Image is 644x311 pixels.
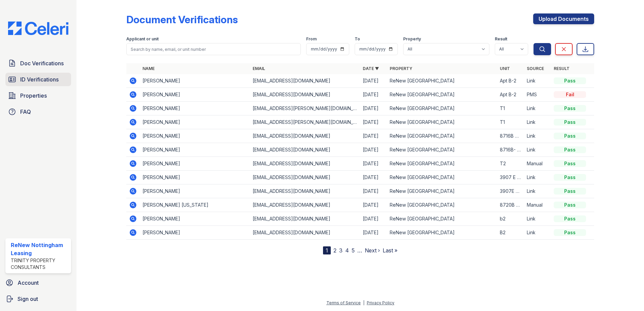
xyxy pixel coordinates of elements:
td: T1 [497,102,524,115]
td: [EMAIL_ADDRESS][DOMAIN_NAME] [250,157,360,171]
td: [DATE] [360,184,387,198]
div: Pass [554,215,586,222]
div: 1 [323,246,331,254]
input: Search by name, email, or unit number [126,43,301,55]
td: Link [524,74,551,88]
td: [DATE] [360,171,387,184]
span: Properties [20,92,47,100]
div: Pass [554,160,586,167]
td: [EMAIL_ADDRESS][DOMAIN_NAME] [250,129,360,143]
td: 3907 E B-2 [497,171,524,184]
td: [PERSON_NAME] [140,88,250,102]
a: Date ▼ [363,66,379,71]
td: [PERSON_NAME] [US_STATE] [140,198,250,212]
a: 5 [352,247,355,254]
td: ReNew [GEOGRAPHIC_DATA] [387,226,497,240]
td: [PERSON_NAME] [140,143,250,157]
td: [EMAIL_ADDRESS][DOMAIN_NAME] [250,212,360,226]
td: Link [524,143,551,157]
td: [DATE] [360,102,387,115]
td: [DATE] [360,143,387,157]
a: Source [527,66,544,71]
td: 8716B- AptB-2 [497,143,524,157]
a: Privacy Policy [367,300,394,305]
td: [DATE] [360,115,387,129]
a: Account [3,276,74,289]
td: Link [524,129,551,143]
td: [PERSON_NAME] [140,102,250,115]
a: Doc Verifications [5,57,71,70]
div: ReNew Nottingham Leasing [11,241,68,257]
label: Applicant or unit [126,36,159,42]
td: [EMAIL_ADDRESS][DOMAIN_NAME] [250,226,360,240]
td: [PERSON_NAME] [140,171,250,184]
td: ReNew [GEOGRAPHIC_DATA] [387,74,497,88]
td: T1 [497,115,524,129]
td: [EMAIL_ADDRESS][PERSON_NAME][DOMAIN_NAME] [250,102,360,115]
td: [EMAIL_ADDRESS][DOMAIN_NAME] [250,171,360,184]
a: Terms of Service [326,300,361,305]
td: T2 [497,157,524,171]
td: [EMAIL_ADDRESS][DOMAIN_NAME] [250,74,360,88]
td: [EMAIL_ADDRESS][DOMAIN_NAME] [250,184,360,198]
div: Trinity Property Consultants [11,257,68,271]
td: 8720B T-1 [497,198,524,212]
a: Email [253,66,265,71]
div: Pass [554,146,586,153]
td: ReNew [GEOGRAPHIC_DATA] [387,143,497,157]
td: [DATE] [360,74,387,88]
a: 4 [345,247,349,254]
td: 3907E B-2 [497,184,524,198]
span: Account [18,279,39,287]
a: Unit [500,66,510,71]
div: Pass [554,202,586,208]
td: [PERSON_NAME] [140,184,250,198]
td: Link [524,212,551,226]
div: Pass [554,174,586,181]
td: b2 [497,212,524,226]
td: [DATE] [360,88,387,102]
a: Next › [365,247,380,254]
td: ReNew [GEOGRAPHIC_DATA] [387,115,497,129]
a: Name [142,66,155,71]
span: ID Verifications [20,75,59,83]
td: Link [524,115,551,129]
a: Upload Documents [533,13,594,24]
td: ReNew [GEOGRAPHIC_DATA] [387,129,497,143]
td: [DATE] [360,226,387,240]
a: Properties [5,89,71,102]
td: PMS [524,88,551,102]
div: Pass [554,133,586,139]
td: Manual [524,198,551,212]
td: B2 [497,226,524,240]
td: ReNew [GEOGRAPHIC_DATA] [387,88,497,102]
a: Property [390,66,412,71]
a: FAQ [5,105,71,118]
td: ReNew [GEOGRAPHIC_DATA] [387,198,497,212]
a: ID Verifications [5,73,71,86]
a: Last » [383,247,397,254]
td: ReNew [GEOGRAPHIC_DATA] [387,212,497,226]
td: Apt B-2 [497,88,524,102]
td: [PERSON_NAME] [140,212,250,226]
label: To [355,36,360,42]
td: 8716B APTB2 [497,129,524,143]
label: From [306,36,317,42]
td: Apt B-2 [497,74,524,88]
td: Link [524,171,551,184]
td: [PERSON_NAME] [140,226,250,240]
div: Pass [554,188,586,195]
div: | [363,300,364,305]
td: [EMAIL_ADDRESS][DOMAIN_NAME] [250,88,360,102]
td: [EMAIL_ADDRESS][DOMAIN_NAME] [250,143,360,157]
td: Link [524,226,551,240]
a: 2 [333,247,336,254]
div: Pass [554,105,586,112]
a: Sign out [3,292,74,306]
td: [PERSON_NAME] [140,74,250,88]
div: Document Verifications [126,13,238,26]
td: [PERSON_NAME] [140,129,250,143]
td: [EMAIL_ADDRESS][PERSON_NAME][DOMAIN_NAME] [250,115,360,129]
td: [PERSON_NAME] [140,115,250,129]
